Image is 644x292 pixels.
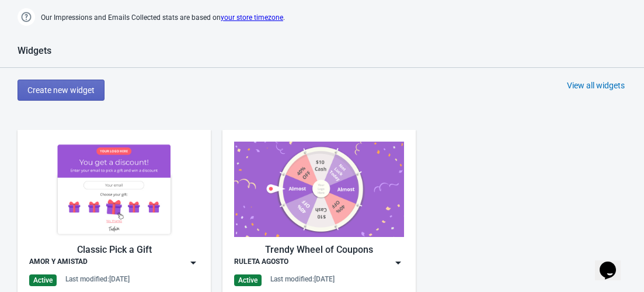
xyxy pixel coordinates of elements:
div: Trendy Wheel of Coupons [234,243,404,257]
iframe: chat widget [595,245,632,280]
div: View all widgets [567,80,625,91]
img: dropdown.png [392,257,404,269]
div: Last modified: [DATE] [65,274,130,284]
span: Our Impressions and Emails Collected stats are based on . [41,8,285,28]
span: Create new widget [27,85,95,95]
img: trendy_game.png [234,142,404,237]
div: Active [234,274,262,286]
img: gift_game.jpg [29,142,199,237]
div: Classic Pick a Gift [29,243,199,257]
img: help.png [18,8,35,26]
div: Last modified: [DATE] [270,274,335,284]
div: AMOR Y AMISTAD [29,257,88,269]
div: RULETA AGOSTO [234,257,288,269]
button: Create new widget [18,80,105,101]
div: Active [29,274,57,286]
img: dropdown.png [187,257,199,269]
a: your store timezone [221,13,283,22]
